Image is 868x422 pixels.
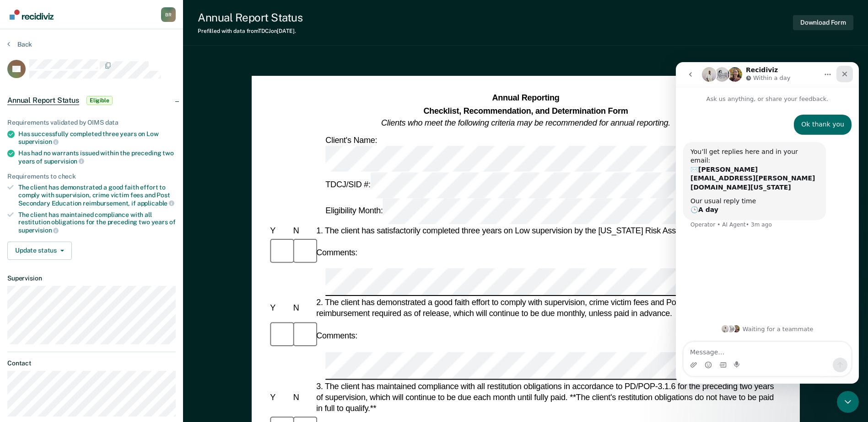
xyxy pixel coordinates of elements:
[18,130,176,146] div: Has successfully completed three years on Low
[837,391,859,413] iframe: Intercom live chat
[137,200,174,207] span: applicable
[18,149,176,165] div: Has had no warrants issued within the preceding two years of
[7,96,79,105] span: Annual Report Status
[268,392,291,403] div: Y
[314,225,783,236] div: 1. The client has satisfactorily completed three years on Low supervision by the [US_STATE] Risk ...
[7,274,176,282] dt: Supervision
[44,158,84,165] span: supervision
[7,173,176,180] div: Requirements to check
[161,7,176,22] div: B R
[314,330,359,341] div: Comments:
[18,211,176,234] div: The client has maintained compliance with all restitution obligations for the preceding two years of
[198,28,302,34] div: Prefilled with data from TDCJ on [DATE] .
[198,11,302,24] div: Annual Report Status
[314,247,359,258] div: Comments:
[291,392,314,403] div: N
[323,172,698,198] div: TDCJ/SID #:
[18,184,176,207] div: The client has demonstrated a good faith effort to comply with supervision, crime victim fees and...
[314,380,783,414] div: 3. The client has maintained compliance with all restitution obligations in accordance to PD/POP-...
[7,242,72,260] button: Update status
[7,119,176,127] div: Requirements validated by OIMS data
[268,225,291,236] div: Y
[492,94,559,103] strong: Annual Reporting
[10,10,54,20] img: Recidiviz
[291,225,314,236] div: N
[18,227,59,234] span: supervision
[793,15,853,30] button: Download Form
[161,7,176,22] button: Profile dropdown button
[86,96,113,105] span: Eligible
[291,303,314,314] div: N
[676,62,859,384] iframe: Intercom live chat
[268,303,291,314] div: Y
[7,359,176,367] dt: Contact
[323,198,710,224] div: Eligibility Month:
[314,297,783,319] div: 2. The client has demonstrated a good faith effort to comply with supervision, crime victim fees ...
[423,106,628,115] strong: Checklist, Recommendation, and Determination Form
[18,138,59,145] span: supervision
[381,118,670,127] em: Clients who meet the following criteria may be recommended for annual reporting.
[7,40,32,48] button: Back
